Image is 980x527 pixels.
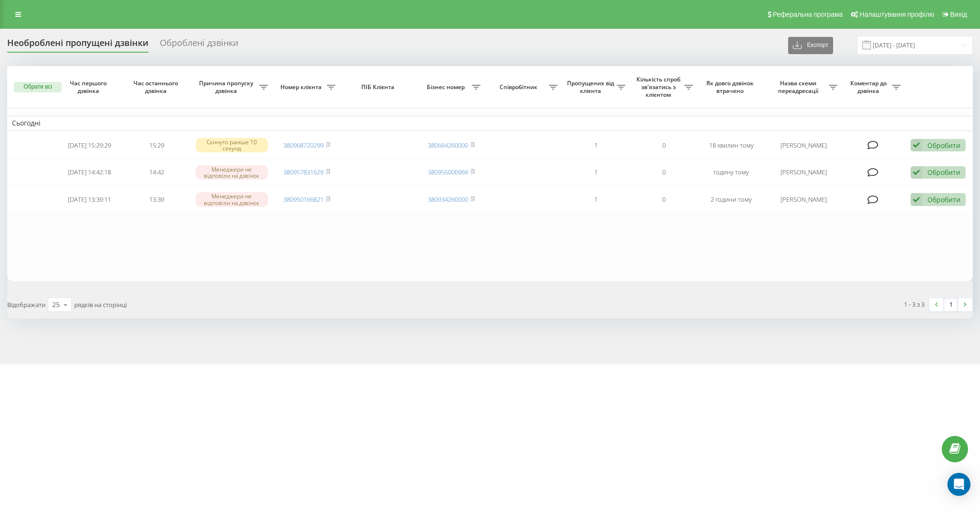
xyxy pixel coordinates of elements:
a: 380950166821 [283,195,323,204]
td: [DATE] 15:29:29 [56,133,123,158]
a: 380968720299 [283,141,323,149]
td: 15:29 [123,133,190,158]
div: Скинуто раніше 10 секунд [196,138,268,152]
span: Час останнього дзвінка [131,80,183,94]
span: Вихід [950,11,967,18]
div: Open Intercom Messenger [947,473,970,496]
a: 380957831629 [283,168,323,176]
span: Кількість спроб зв'язатись з клієнтом [635,76,684,98]
span: Коментар до дзвінка [847,80,891,94]
div: 1 - 3 з 3 [904,299,924,309]
td: 18 хвилин тому [698,133,765,158]
span: Час першого дзвінка [63,80,115,94]
div: Менеджери не відповіли на дзвінок [196,192,268,206]
td: 2 години тому [698,187,765,212]
span: рядків на сторінці [74,300,127,309]
span: Відображати [7,300,45,309]
span: Налаштування профілю [859,11,934,18]
td: Сьогодні [7,116,973,130]
td: [PERSON_NAME] [765,160,842,185]
td: 13:39 [123,187,190,212]
td: 1 [562,133,630,158]
span: Номер клієнта [278,83,327,91]
span: Назва схеми переадресації [770,80,829,94]
span: Бізнес номер [423,83,472,91]
button: Обрати всі [14,82,62,92]
div: Менеджери не відповіли на дзвінок [196,165,268,180]
div: 25 [52,300,60,309]
td: 0 [630,187,698,212]
div: Обробити [927,141,960,150]
a: 1 [944,298,958,311]
td: [PERSON_NAME] [765,187,842,212]
a: 380934260000 [428,195,468,204]
td: [PERSON_NAME] [765,133,842,158]
button: Експорт [788,37,833,54]
td: 1 [562,160,630,185]
td: [DATE] 14:42:18 [56,160,123,185]
td: [DATE] 13:39:11 [56,187,123,212]
td: 1 [562,187,630,212]
span: Пропущених від клієнта [567,80,616,94]
td: 0 [630,160,698,185]
td: 0 [630,133,698,158]
div: Оброблені дзвінки [160,38,238,53]
div: Обробити [927,168,960,177]
div: Обробити [927,195,960,204]
span: ПІБ Клієнта [348,83,409,91]
div: Необроблені пропущені дзвінки [7,38,148,53]
a: 380664260000 [428,141,468,149]
a: 380955006969 [428,168,468,176]
span: Як довго дзвінок втрачено [705,80,757,94]
span: Реферальна програма [773,11,843,18]
td: 14:42 [123,160,190,185]
span: Причина пропуску дзвінка [195,80,259,94]
td: годину тому [698,160,765,185]
span: Співробітник [490,83,549,91]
